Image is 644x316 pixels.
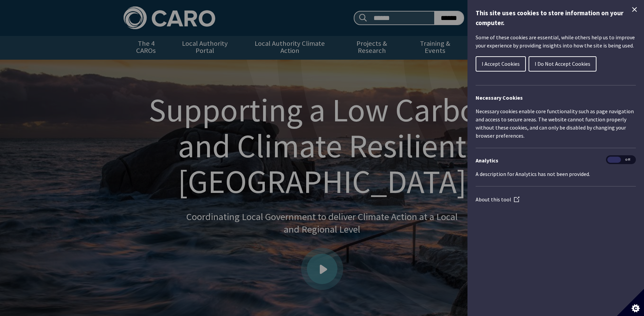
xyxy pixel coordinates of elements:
[476,156,636,164] h3: Analytics
[607,157,621,163] span: On
[617,289,644,316] button: Set cookie preferences
[476,33,636,50] p: Some of these cookies are essential, while others help us to improve your experience by providing...
[482,60,520,67] span: I Accept Cookies
[621,157,634,163] span: Off
[476,56,526,72] button: I Accept Cookies
[476,170,636,178] p: A description for Analytics has not been provided.
[529,56,596,72] button: I Do Not Accept Cookies
[476,107,636,140] p: Necessary cookies enable core functionality such as page navigation and access to secure areas. T...
[476,94,636,102] h2: Necessary Cookies
[476,196,519,203] a: About this tool
[476,8,636,28] h1: This site uses cookies to store information on your computer.
[630,5,639,14] button: Close Cookie Control
[535,60,590,67] span: I Do Not Accept Cookies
